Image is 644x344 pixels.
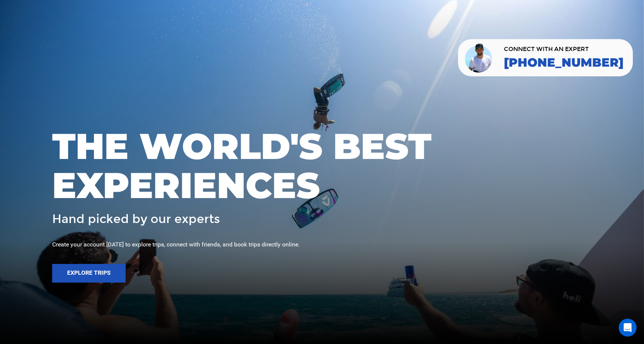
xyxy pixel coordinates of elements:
div: Create your account [DATE] to explore trips, connect with friends, and book trips directly online. [52,241,592,249]
div: Open Intercom Messenger [619,319,637,337]
img: contact our team [464,42,495,73]
span: THE WORLD'S BEST EXPERIENCES [52,127,592,205]
span: Hand picked by our experts [52,213,220,226]
a: [PHONE_NUMBER] [504,56,624,69]
span: CONNECT WITH AN EXPERT [504,46,624,52]
button: Explore Trips [52,264,126,283]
